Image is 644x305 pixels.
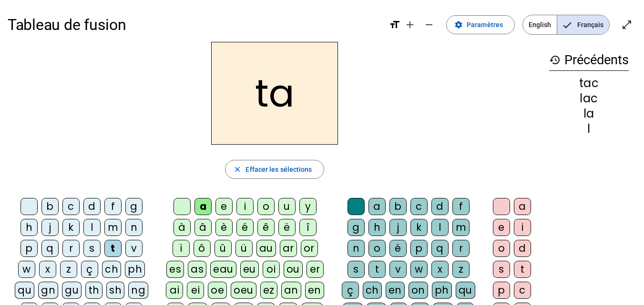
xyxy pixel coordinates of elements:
div: f [104,198,122,215]
div: j [41,219,59,236]
div: a [368,198,386,215]
div: b [389,198,407,215]
div: gn [38,282,58,299]
div: ai [166,282,183,299]
div: th [85,282,102,299]
div: oeu [231,282,256,299]
div: k [62,219,80,236]
div: g [348,219,365,236]
div: e [493,219,510,236]
div: ar [280,240,297,257]
div: ch [102,261,121,278]
div: g [125,198,143,215]
span: Paramètres [467,19,503,30]
div: ç [81,261,98,278]
div: i [236,198,254,215]
mat-icon: settings [454,20,463,29]
div: c [514,282,531,299]
div: v [125,240,143,257]
div: ei [187,282,204,299]
div: es [166,261,184,278]
div: c [62,198,80,215]
div: o [368,240,386,257]
button: Effacer les sélections [225,160,324,179]
div: k [410,219,428,236]
mat-icon: remove [423,19,435,30]
span: Effacer les sélections [245,164,312,175]
div: w [18,261,35,278]
span: Français [557,15,609,34]
div: â [194,219,212,236]
button: Augmenter la taille de la police [400,15,419,34]
div: h [20,219,38,236]
div: û [215,240,232,257]
div: eu [240,261,259,278]
div: en [305,282,324,299]
div: ph [432,282,452,299]
div: u [278,198,296,215]
div: d [514,240,531,257]
div: ç [342,282,359,299]
mat-icon: close [233,165,242,174]
div: oe [208,282,227,299]
div: t [514,261,531,278]
div: a [514,198,531,215]
mat-icon: add [404,19,416,30]
div: s [348,261,365,278]
div: on [409,282,428,299]
div: gu [62,282,82,299]
div: p [493,282,510,299]
div: f [452,198,470,215]
div: l [83,219,101,236]
div: ph [125,261,145,278]
div: sh [106,282,124,299]
div: z [452,261,470,278]
div: m [452,219,470,236]
div: w [410,261,428,278]
div: ez [260,282,277,299]
div: o [493,240,510,257]
div: or [301,240,318,257]
div: v [389,261,407,278]
div: m [104,219,122,236]
div: z [60,261,77,278]
div: ô [194,240,211,257]
div: d [431,198,449,215]
div: r [62,240,80,257]
div: oi [263,261,280,278]
div: qu [15,282,34,299]
div: x [431,261,449,278]
div: l [549,123,629,135]
div: eau [210,261,236,278]
div: er [307,261,324,278]
span: English [523,15,557,34]
div: c [410,198,428,215]
div: t [368,261,386,278]
div: h [368,219,386,236]
div: tac [549,78,629,89]
div: s [493,261,510,278]
div: ê [257,219,275,236]
div: s [83,240,101,257]
div: p [410,240,428,257]
div: p [20,240,38,257]
div: as [188,261,206,278]
div: lac [549,93,629,104]
div: a [194,198,212,215]
button: Diminuer la taille de la police [419,15,439,34]
div: b [41,198,59,215]
div: ch [363,282,382,299]
h1: Tableau de fusion [8,10,381,40]
div: é [236,219,254,236]
div: ou [284,261,303,278]
mat-icon: format_size [389,19,400,30]
div: l [431,219,449,236]
mat-button-toggle-group: Language selection [522,15,610,35]
mat-icon: open_in_full [621,19,633,30]
div: en [386,282,405,299]
div: y [299,198,317,215]
div: î [299,219,317,236]
div: q [431,240,449,257]
div: ü [235,240,253,257]
div: q [41,240,59,257]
